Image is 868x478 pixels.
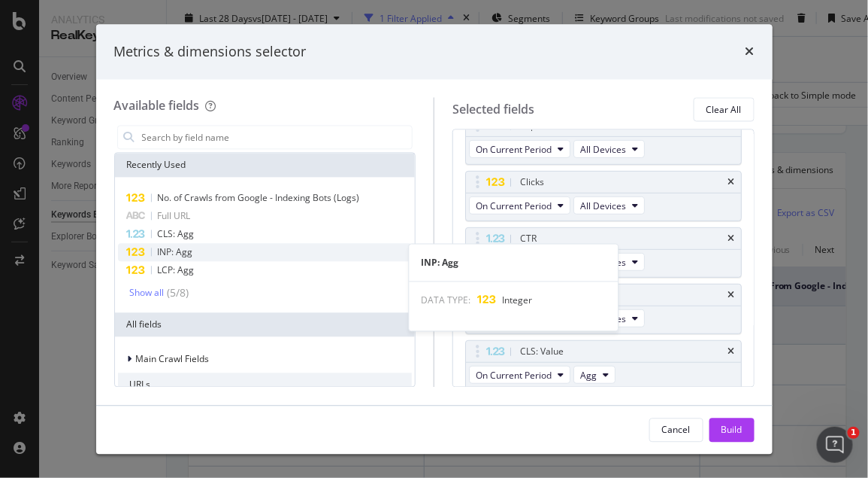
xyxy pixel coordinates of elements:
[580,142,626,155] span: All Devices
[115,313,416,337] div: All fields
[130,288,165,299] div: Show all
[573,366,615,384] button: Agg
[469,140,570,158] button: On Current Period
[465,227,742,278] div: CTRtimesOn Current PeriodAll Devices
[114,98,200,114] div: Available fields
[469,196,570,215] button: On Current Period
[520,344,564,359] div: CLS: Value
[580,368,597,381] span: Agg
[662,423,691,436] div: Cancel
[409,256,618,269] div: INP: Agg
[728,291,735,300] div: times
[520,231,537,246] div: CTR
[476,368,552,381] span: On Current Period
[136,353,210,366] span: Main Crawl Fields
[141,126,413,149] input: Search by field name
[465,171,742,221] div: ClickstimesOn Current PeriodAll Devices
[114,42,307,62] div: Metrics & dimensions selector
[158,264,195,277] span: LCP: Agg
[817,427,853,463] iframe: Intercom live chat
[469,366,570,384] button: On Current Period
[452,101,534,118] div: Selected fields
[165,286,189,301] div: ( 5 / 8 )
[96,24,773,454] div: modal
[721,423,742,436] div: Build
[115,154,416,178] div: Recently Used
[580,199,626,212] span: All Devices
[848,427,860,439] span: 1
[158,228,195,241] span: CLS: Agg
[476,199,552,212] span: On Current Period
[694,98,755,122] button: Clear All
[465,114,742,165] div: ImpressionstimesOn Current PeriodAll Devices
[573,140,645,158] button: All Devices
[118,373,413,397] div: URLs
[158,192,360,205] span: No. of Crawls from Google - Indexing Bots (Logs)
[649,418,703,442] button: Cancel
[476,142,552,155] span: On Current Period
[709,418,755,442] button: Build
[421,294,470,306] span: DATA TYPE:
[728,178,735,187] div: times
[158,210,191,223] span: Full URL
[465,340,742,391] div: CLS: ValuetimesOn Current PeriodAgg
[520,175,544,190] div: Clicks
[746,42,755,62] div: times
[158,246,193,259] span: INP: Agg
[728,347,735,356] div: times
[706,103,742,116] div: Clear All
[728,234,735,243] div: times
[573,196,645,215] button: All Devices
[502,294,532,306] span: Integer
